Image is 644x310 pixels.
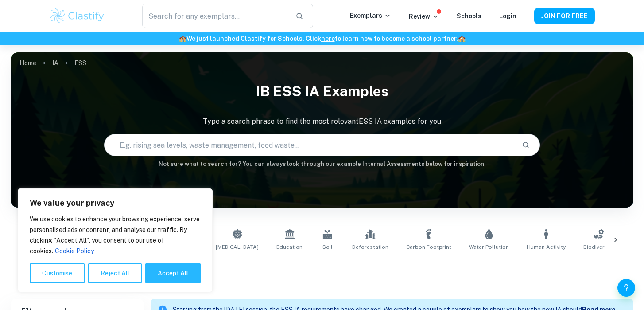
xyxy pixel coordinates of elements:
h1: IB ESS IA examples [11,77,633,106]
input: E.g. rising sea levels, waste management, food waste... [105,133,515,157]
input: Search for any exemplars... [142,4,288,28]
button: JOIN FOR FREE [534,8,595,24]
a: Schools [457,12,481,20]
span: 🏫 [179,35,186,42]
a: Cookie Policy [54,247,94,255]
span: 🏫 [458,35,466,42]
div: We value your privacy [18,188,213,292]
span: Water Pollution [469,243,509,251]
a: here [321,35,335,42]
button: Customise [30,263,85,283]
button: Search [518,137,533,153]
span: Education [276,243,303,251]
a: Home [19,57,36,69]
span: Biodiversity [583,243,614,251]
h6: Not sure what to search for? You can always look through our example Internal Assessments below f... [11,160,633,169]
p: We value your privacy [30,198,201,208]
span: Human Activity [527,243,566,251]
button: Reject All [88,263,142,283]
h1: All ESS IA Examples [42,262,602,278]
p: We use cookies to enhance your browsing experience, serve personalised ads or content, and analys... [30,214,201,256]
span: Carbon Footprint [406,243,451,251]
a: Login [499,12,516,20]
a: IA [52,57,58,69]
button: Accept All [145,263,201,283]
span: [MEDICAL_DATA] [216,243,259,251]
span: Soil [322,243,333,251]
span: Deforestation [352,243,388,251]
p: Review [409,12,439,21]
h6: We just launched Clastify for Schools. Click to learn how to become a school partner. [2,34,642,43]
p: ESS [74,58,86,68]
button: Help and Feedback [617,279,635,297]
img: Clastify logo [49,7,105,25]
p: Exemplars [350,11,391,20]
p: Type a search phrase to find the most relevant ESS IA examples for you [11,116,633,127]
